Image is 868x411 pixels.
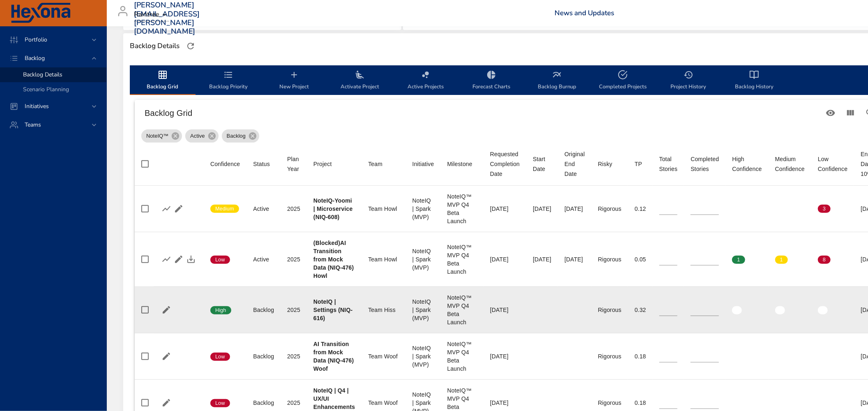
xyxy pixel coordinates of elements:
div: Sort [313,159,332,169]
span: High [210,307,231,314]
div: Confidence [210,159,240,169]
div: Plan Year [287,154,300,174]
span: Active Projects [398,70,454,92]
span: 0 [775,205,788,212]
span: Low [210,353,230,360]
span: Project History [661,70,716,92]
span: Backlog Priority [200,70,256,92]
button: Edit Project Details [173,203,185,215]
div: Team Woof [368,352,399,360]
span: Team [368,159,399,169]
div: Original End Date [564,149,585,179]
div: Requested Completion Date [490,149,520,179]
button: Show Burnup [160,253,173,266]
div: Medium Confidence [775,154,805,174]
div: 2025 [287,306,300,314]
div: Active [253,255,274,263]
button: Edit Project Details [173,253,185,266]
div: Sort [253,159,270,169]
span: 0 [732,205,745,212]
div: Sort [533,154,551,174]
b: NoteIQ | Settings (NIQ-616) [313,298,352,321]
div: Sort [635,159,642,169]
span: Completed Projects [595,70,651,92]
span: 8 [818,256,831,263]
div: Sort [564,149,585,179]
b: NoteIQ-Yoomi | Microservice (NIQ-608) [313,197,353,220]
span: New Project [266,70,322,92]
div: NoteIQ™ MVP Q4 Beta Launch [447,243,477,276]
div: Rigorous [598,352,622,360]
div: Sort [368,159,382,169]
div: Team [368,159,382,169]
div: 2025 [287,399,300,407]
span: Portfolio [18,36,54,44]
div: 0.32 [635,306,646,314]
div: Start Date [533,154,551,174]
button: Edit Project Details [160,304,173,316]
div: Team Woof [368,399,399,407]
div: Active [185,129,218,143]
div: [DATE] [490,205,520,213]
button: View Columns [840,103,860,123]
button: Standard Views [821,103,840,123]
b: (Blocked)AI Transition from Mock Data (NIQ-476) Howl [313,240,354,279]
a: News and Updates [555,8,615,18]
button: Show Burnup [160,203,173,215]
div: [DATE] [490,306,520,314]
div: Rigorous [598,255,622,263]
span: Backlog Burnup [529,70,585,92]
div: Sort [210,159,240,169]
span: 3 [818,205,831,212]
div: Sort [412,159,434,169]
div: Status [253,159,270,169]
div: 2025 [287,255,300,263]
span: Backlog Details [23,71,62,79]
div: Active [253,205,274,213]
div: Sort [732,154,762,174]
button: Edit Project Details [160,350,173,363]
span: Backlog [18,54,51,62]
div: 0.18 [635,399,646,407]
div: Sort [490,149,520,179]
div: 2025 [287,205,300,213]
span: Completed Stories [691,154,719,174]
b: AI Transition from Mock Data (NIQ-476) Woof [313,341,354,372]
div: Team Hiss [368,306,399,314]
span: Backlog History [726,70,782,92]
div: Sort [447,159,472,169]
div: Raintree [134,8,169,21]
span: Low [210,256,230,263]
span: NoteIQ™ [141,132,173,140]
span: Activate Project [332,70,388,92]
div: Save In-Line Updates [185,253,197,266]
h6: Backlog Grid [145,106,821,120]
div: [DATE] [533,255,551,263]
span: Risky [598,159,622,169]
span: Milestone [447,159,477,169]
span: Scenario Planning [23,85,69,93]
button: Edit Project Details [160,397,173,409]
h3: [PERSON_NAME][EMAIL_ADDRESS][PERSON_NAME][DOMAIN_NAME] [134,1,200,36]
div: NoteIQ™ MVP Q4 Beta Launch [447,293,477,326]
div: [DATE] [533,205,551,213]
span: Project [313,159,355,169]
div: Backlog [222,129,259,143]
img: Hexona [10,3,71,23]
span: Forecast Charts [463,70,519,92]
div: 0.05 [635,255,646,263]
span: Low [210,399,230,407]
div: Sort [691,154,719,174]
div: Total Stories [659,154,678,174]
span: Status [253,159,274,169]
div: Backlog [253,352,274,360]
div: Team Howl [368,255,399,263]
div: Backlog Details [127,39,182,53]
div: [DATE] [564,255,585,263]
div: Backlog [253,399,274,407]
span: Initiative [412,159,434,169]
